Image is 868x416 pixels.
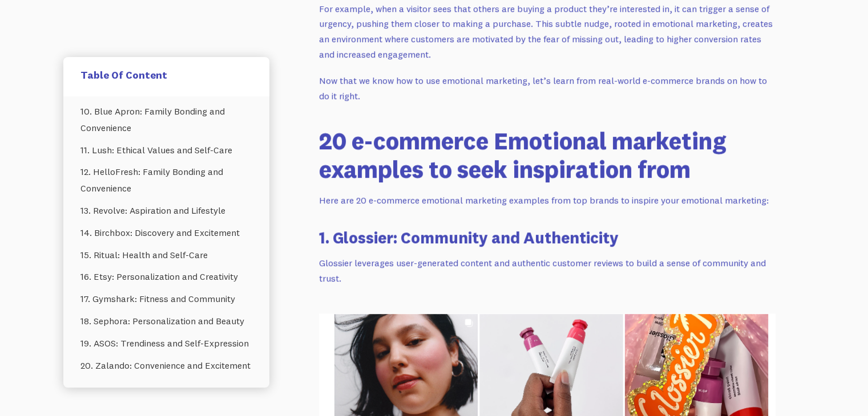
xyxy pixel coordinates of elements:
[80,161,252,200] a: 12. HelloFresh: Family Bonding and Convenience
[80,139,252,161] a: 11. Lush: Ethical Values and Self-Care
[319,255,776,286] p: Glossier leverages user-generated content and authentic customer reviews to build a sense of comm...
[319,127,776,184] h2: 20 e-commerce Emotional marketing examples to seek inspiration from
[80,68,252,81] h5: Table Of Content
[80,244,252,266] a: 15. Ritual: Health and Self-Care
[80,100,252,139] a: 10. Blue Apron: Family Bonding and Convenience
[80,288,252,310] a: 17. Gymshark: Fitness and Community
[319,1,776,62] p: For example, when a visitor sees that others are buying a product they’re interested in, it can t...
[80,354,252,377] a: 20. Zalando: Convenience and Excitement
[80,310,252,332] a: 18. Sephora: Personalization and Beauty
[319,226,776,248] h3: 1. Glossier: Community and Authenticity
[80,332,252,354] a: 19. ASOS: Trendiness and Self-Expression
[80,199,252,222] a: 13. Revolve: Aspiration and Lifestyle
[80,222,252,244] a: 14. Birchbox: Discovery and Excitement
[80,266,252,288] a: 16. Etsy: Personalization and Creativity
[319,73,776,103] p: Now that we know how to use emotional marketing, let’s learn from real-world e-commerce brands on...
[319,193,776,208] p: Here are 20 e-commerce emotional marketing examples from top brands to inspire your emotional mar...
